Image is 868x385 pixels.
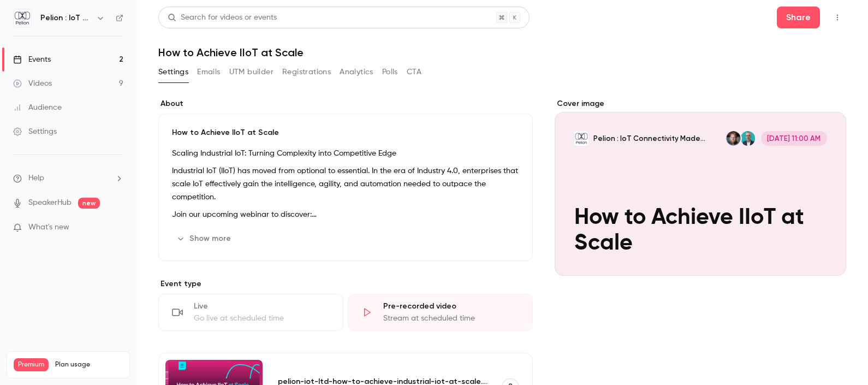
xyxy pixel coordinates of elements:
[555,98,846,109] label: Cover image
[340,63,373,81] button: Analytics
[229,63,274,81] button: UTM builder
[13,54,51,65] div: Events
[28,197,72,209] a: SpeakerHub
[55,360,123,369] span: Plan usage
[555,98,846,276] section: Cover image
[13,173,123,184] li: help-dropdown-opener
[13,102,62,113] div: Audience
[172,230,237,247] button: Show more
[110,223,123,233] iframe: Noticeable Trigger
[383,301,519,312] div: Pre-recorded video
[383,313,519,324] div: Stream at scheduled time
[407,63,421,81] button: CTA
[14,9,31,27] img: Pelion : IoT Connectivity Made Effortless
[382,63,398,81] button: Polls
[14,358,49,371] span: Premium
[172,127,519,138] p: How to Achieve IIoT at Scale
[348,294,533,331] div: Pre-recorded videoStream at scheduled time
[28,222,69,233] span: What's new
[13,126,57,137] div: Settings
[197,63,220,81] button: Emails
[172,147,519,160] p: Scaling Industrial IoT: Turning Complexity into Competitive Edge
[194,301,330,312] div: Live
[40,13,92,23] h6: Pelion : IoT Connectivity Made Effortless
[777,7,820,28] button: Share
[158,279,533,289] p: Event type
[282,63,331,81] button: Registrations
[194,313,330,324] div: Go live at scheduled time
[28,173,44,184] span: Help
[158,98,533,109] label: About
[172,208,519,221] p: Join our upcoming webinar to discover:
[168,12,277,23] div: Search for videos or events
[78,198,100,209] span: new
[13,78,52,89] div: Videos
[158,294,343,331] div: LiveGo live at scheduled time
[158,63,188,81] button: Settings
[172,164,519,204] p: Industrial IoT (IIoT) has moved from optional to essential. In the era of Industry 4.0, enterpris...
[158,46,846,59] h1: How to Achieve IIoT at Scale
